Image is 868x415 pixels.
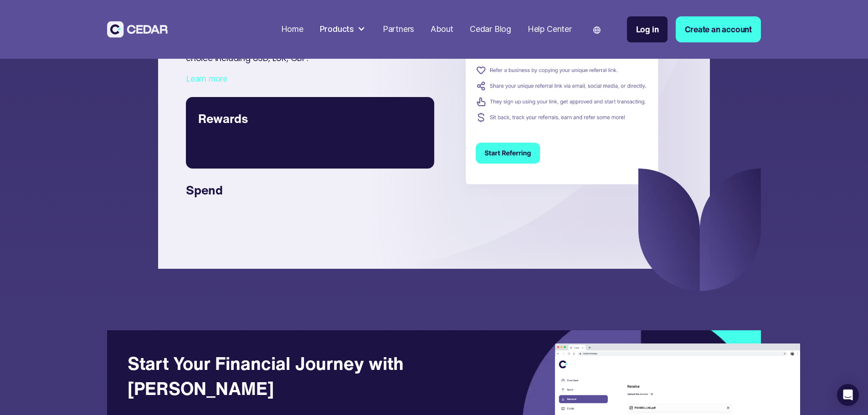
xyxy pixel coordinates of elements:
h4: Start Your Financial Journey with [PERSON_NAME] [128,351,434,401]
a: Log in [627,16,668,42]
a: About [426,19,457,40]
div: Open Intercom Messenger [837,384,859,406]
div: Home [281,23,303,36]
div: Learn more [186,73,422,85]
a: Partners [379,19,418,40]
div: Log in [636,23,659,36]
a: Create an account [676,16,761,42]
img: world icon [593,26,601,34]
a: Cedar Blog [466,19,515,40]
a: Home [277,19,308,40]
div: About [431,23,453,36]
div: Spend [186,181,422,199]
div: Partners [383,23,414,36]
div: Rewards [198,109,422,128]
div: Products [316,19,370,40]
div: Help Center [528,23,572,36]
div: Products [320,23,354,36]
a: Help Center [524,19,576,40]
div: Cedar Blog [470,23,511,36]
